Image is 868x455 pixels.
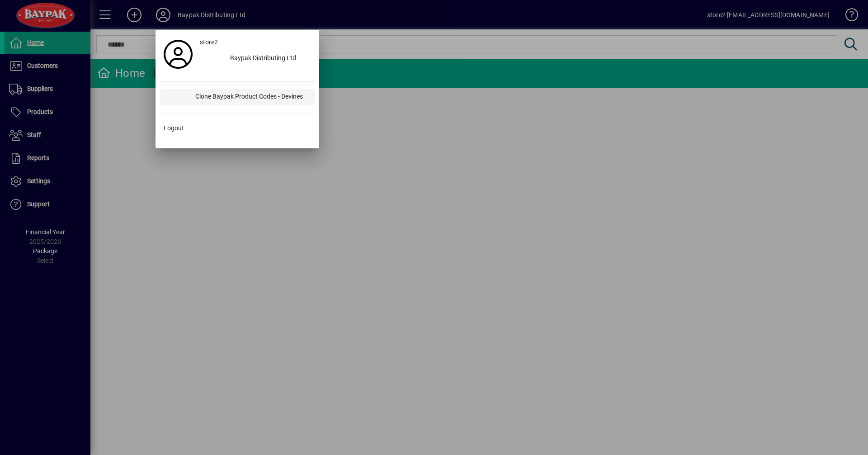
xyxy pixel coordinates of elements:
div: Clone Baypak Product Codes - Devines [188,89,315,105]
button: Clone Baypak Product Codes - Devines [160,89,315,105]
span: store2 [200,38,218,47]
span: Logout [164,123,184,133]
button: Logout [160,120,315,137]
div: Baypak Distributing Ltd [223,51,315,67]
button: Baypak Distributing Ltd [196,51,315,67]
a: Profile [160,46,196,62]
a: store2 [196,34,315,51]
